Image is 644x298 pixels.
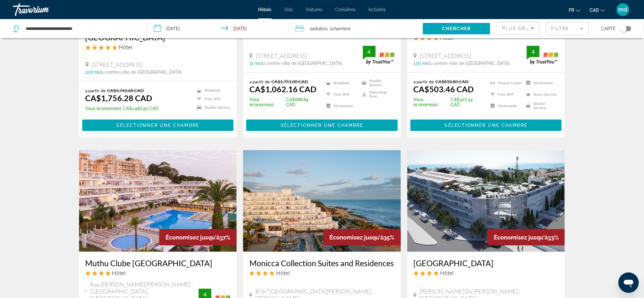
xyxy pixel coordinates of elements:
span: Activités [369,7,386,12]
span: Économisez jusqu'à [494,234,548,241]
span: Sélectionner une chambre [117,123,199,128]
span: CAD [590,8,599,13]
span: 12.8 mi [85,70,99,75]
button: Change currency [590,5,605,15]
img: Hotel image [243,150,401,252]
button: Sélectionner une chambre [410,120,562,131]
div: 4 star Hotel [249,269,395,276]
ins: CA$1,062.16 CAD [249,84,316,94]
div: 4 star Hotel [414,269,559,276]
li: Free WiFi [323,90,359,99]
span: 17.6 mi [414,61,427,66]
iframe: Bouton de lancement de la fenêtre de messagerie [619,273,639,293]
span: Hôtel [119,44,132,51]
li: Free WiFi [194,96,230,102]
span: , 1 [328,24,351,33]
ins: CA$503.46 CAD [414,84,474,94]
img: Hotel image [79,150,237,252]
del: CA$1,751.00 CAD [271,79,308,84]
li: Kitchenette [523,79,559,87]
button: Filter [546,22,589,36]
span: 2 [310,24,328,33]
li: Shuttle Service [194,105,230,110]
a: Croisières [336,7,356,12]
span: Hôtel [440,269,454,276]
ins: CA$1,756.28 CAD [85,93,153,103]
div: 5 star Hotel [85,44,231,51]
span: fr [569,8,574,13]
li: Swimming Pool [359,90,395,99]
del: CA$810.80 CAD [436,79,469,84]
li: Shuttle Service [523,102,559,110]
a: Sélectionner une chambre [246,121,398,128]
p: CA$688.84 CAD [249,97,318,107]
img: trustyou-badge.svg [527,46,559,65]
a: Travorium [13,1,76,18]
span: [STREET_ADDRESS] [420,52,471,59]
span: a partir de [249,79,270,84]
button: Sélectionner une chambre [82,120,234,131]
button: Travelers: 2 adults, 0 children [288,19,423,38]
button: Sélectionner une chambre [246,120,398,131]
span: Vous économisez [414,97,449,107]
mat-select: Sort by [502,24,534,32]
p: CA$307.34 CAD [414,97,483,107]
li: Breakfast [323,79,359,87]
span: md [619,6,627,13]
span: Économisez jusqu'à [330,234,384,241]
button: Change language [569,5,580,15]
span: du centre-ville de [GEOGRAPHIC_DATA] [99,70,182,75]
li: Fitness Center [487,79,523,87]
a: Muthu Clube [GEOGRAPHIC_DATA] [85,258,231,268]
span: Vous économisez [85,106,122,111]
span: Vous économisez [249,97,285,107]
span: Chambre [332,26,351,31]
span: Hôtel [112,269,126,276]
li: Free WiFi [487,90,523,99]
span: Économisez jusqu'à [166,234,220,241]
div: 4 star Hotel [85,269,231,276]
img: trustyou-badge.svg [363,46,395,65]
span: Adultes [312,26,328,31]
li: Room Service [523,90,559,99]
span: Chercher [442,26,471,31]
button: User Menu [615,3,631,16]
a: Voitures [306,7,323,12]
button: Chercher [423,23,490,34]
a: Hôtels [258,7,272,12]
span: 11 mi [249,61,260,66]
li: Kitchenette [323,102,359,110]
span: du centre-ville de [GEOGRAPHIC_DATA] [427,61,510,66]
span: a partir de [414,79,434,84]
span: du centre-ville de [GEOGRAPHIC_DATA] [260,61,342,66]
div: 35% [323,229,401,246]
a: Monicca Collection Suites and Residences [249,258,395,268]
a: Vols [284,7,293,12]
span: [STREET_ADDRESS] [256,52,307,59]
div: 4 [527,48,539,56]
a: Sélectionner une chambre [410,121,562,128]
li: Breakfast [194,88,230,93]
li: Shuttle Service [359,79,395,87]
button: Toggle map [616,26,631,31]
span: [STREET_ADDRESS] [92,61,143,68]
li: Kitchenette [487,102,523,110]
button: Check-in date: Dec 4, 2025 Check-out date: Dec 12, 2025 [147,19,288,38]
span: Carte [601,24,616,33]
p: CA$1,987.40 CAD [85,106,159,111]
span: Hôtel [276,269,290,276]
a: Sélectionner une chambre [82,121,234,128]
div: 37% [159,229,237,246]
a: Hotel image [407,150,565,252]
del: CA$3,743.68 CAD [107,88,144,93]
span: a partir de [85,88,106,93]
div: 33% [487,229,565,246]
span: Sélectionner une chambre [281,123,363,128]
